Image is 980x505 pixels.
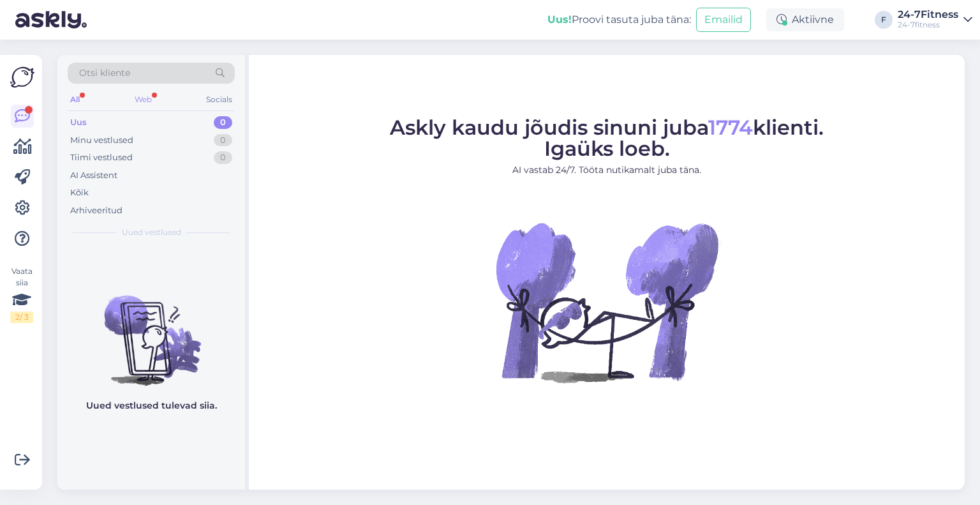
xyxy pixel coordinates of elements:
[214,151,232,164] div: 0
[10,65,34,89] img: Askly Logo
[390,115,824,161] span: Askly kaudu jõudis sinuni juba klienti. Igaüks loeb.
[547,12,691,27] div: Proovi tasuta juba täna:
[708,115,753,140] span: 1774
[70,204,122,217] div: Arhiveeritud
[214,116,232,129] div: 0
[547,13,572,26] b: Uus!
[86,399,217,412] p: Uued vestlused tulevad siia.
[10,312,33,323] div: 2 / 3
[122,227,181,238] span: Uued vestlused
[204,91,235,108] div: Socials
[390,163,824,177] p: AI vastab 24/7. Tööta nutikamalt juba täna.
[10,266,33,323] div: Vaata siia
[898,10,958,20] div: 24-7Fitness
[70,116,87,129] div: Uus
[57,273,245,388] img: No chats
[70,134,133,147] div: Minu vestlused
[70,186,89,199] div: Kõik
[70,151,133,164] div: Tiimi vestlused
[68,91,82,108] div: All
[70,169,117,182] div: AI Assistent
[898,10,972,30] a: 24-7Fitness24-7fitness
[492,187,722,417] img: No Chat active
[766,8,844,31] div: Aktiivne
[214,134,232,147] div: 0
[79,66,130,80] span: Otsi kliente
[875,11,893,29] div: F
[132,91,154,108] div: Web
[696,8,751,32] button: Emailid
[898,20,958,30] div: 24-7fitness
